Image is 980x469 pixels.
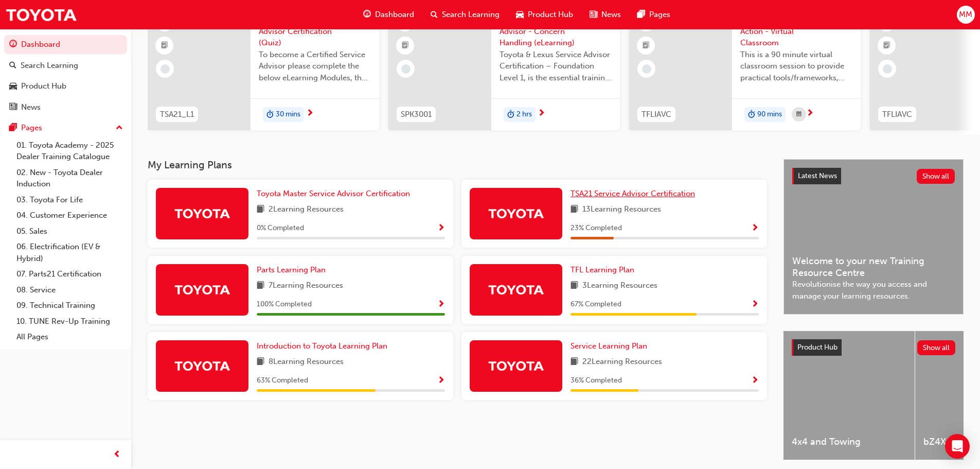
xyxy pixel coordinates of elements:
[792,436,906,448] span: 4x4 and Towing
[581,4,629,25] a: news-iconNews
[174,281,230,299] img: Trak
[266,108,274,121] span: duration-icon
[257,188,414,200] a: Toyota Master Service Advisor Certification
[538,109,545,118] span: next-icon
[571,299,621,310] span: 67 % Completed
[257,203,264,216] span: book-icon
[500,49,612,84] span: Toyota & Lexus Service Advisor Certification – Foundation Level 1, is the essential training cour...
[945,434,970,459] div: Open Intercom Messenger
[269,280,343,292] span: 7 Learning Resources
[5,3,77,26] img: Trak
[792,255,955,279] span: Welcome to your new Training Resource Centre
[917,340,956,355] button: Show all
[629,4,679,25] a: pages-iconPages
[437,224,445,233] span: Show Progress
[401,64,411,74] span: learningRecordVerb_NONE-icon
[257,340,391,352] a: Introduction to Toyota Learning Plan
[12,239,127,266] a: 06. Electrification (EV & Hybrid)
[571,189,695,198] span: TSA21 Service Advisor Certification
[363,8,371,21] span: guage-icon
[797,343,838,352] span: Product Hub
[402,39,409,53] span: booktick-icon
[388,6,620,130] a: 0SPK3001SPK3001 Service Advisor - Concern Handling (eLearning)Toyota & Lexus Service Advisor Cert...
[751,222,759,235] button: Show Progress
[757,109,782,120] span: 90 mins
[500,14,612,49] span: SPK3001 Service Advisor - Concern Handling (eLearning)
[257,264,330,276] a: Parts Learning Plan
[642,64,651,74] span: learningRecordVerb_NONE-icon
[21,101,41,113] div: News
[571,203,578,216] span: book-icon
[516,8,524,21] span: car-icon
[4,56,127,75] a: Search Learning
[571,265,634,274] span: TFL Learning Plan
[12,165,127,192] a: 02. New - Toyota Dealer Induction
[751,374,759,387] button: Show Progress
[957,6,975,24] button: MM
[649,9,670,21] span: Pages
[257,375,308,387] span: 63 % Completed
[12,298,127,314] a: 09. Technical Training
[21,122,42,134] div: Pages
[751,298,759,311] button: Show Progress
[269,203,344,216] span: 2 Learning Resources
[582,356,662,369] span: 22 Learning Resources
[488,357,544,375] img: Trak
[9,40,17,49] span: guage-icon
[9,124,17,133] span: pages-icon
[12,266,127,282] a: 07. Parts21 Certification
[792,279,955,302] span: Revolutionise the way you access and manage your learning resources.
[507,108,514,121] span: duration-icon
[740,14,852,49] span: Toyota For Life In Action - Virtual Classroom
[571,341,647,351] span: Service Learning Plan
[740,49,852,84] span: This is a 90 minute virtual classroom session to provide practical tools/frameworks, behaviours a...
[21,80,66,92] div: Product Hub
[174,204,230,222] img: Trak
[276,109,300,120] span: 30 mins
[516,109,532,120] span: 2 hrs
[12,282,127,298] a: 08. Service
[437,298,445,311] button: Show Progress
[9,61,16,71] span: search-icon
[257,189,410,198] span: Toyota Master Service Advisor Certification
[257,341,387,351] span: Introduction to Toyota Learning Plan
[751,376,759,386] span: Show Progress
[796,108,801,121] span: calendar-icon
[257,265,326,274] span: Parts Learning Plan
[643,39,650,53] span: booktick-icon
[116,121,123,135] span: up-icon
[571,222,622,234] span: 23 % Completed
[259,14,371,49] span: TSA21_L1 Service Advisor Certification (Quiz)
[437,300,445,309] span: Show Progress
[160,109,194,120] span: TSA21_L1
[257,356,264,369] span: book-icon
[4,35,127,54] a: Dashboard
[422,4,508,25] a: search-iconSearch Learning
[257,299,312,310] span: 100 % Completed
[783,159,964,315] a: Latest NewsShow allWelcome to your new Training Resource CentreRevolutionise the way you access a...
[442,9,500,21] span: Search Learning
[792,339,955,356] a: Product HubShow all
[571,340,651,352] a: Service Learning Plan
[12,137,127,165] a: 01. Toyota Academy - 2025 Dealer Training Catalogue
[748,108,755,121] span: duration-icon
[488,204,544,222] img: Trak
[4,98,127,117] a: News
[12,223,127,239] a: 05. Sales
[882,109,912,120] span: TFLIAVC
[590,8,597,21] span: news-icon
[437,222,445,235] button: Show Progress
[601,9,621,21] span: News
[883,64,892,74] span: learningRecordVerb_NONE-icon
[4,118,127,137] button: Pages
[437,374,445,387] button: Show Progress
[431,8,438,21] span: search-icon
[582,203,661,216] span: 13 Learning Resources
[355,4,422,25] a: guage-iconDashboard
[571,375,622,387] span: 36 % Completed
[148,159,767,171] h3: My Learning Plans
[148,6,379,130] a: 0TSA21_L1TSA21_L1 Service Advisor Certification (Quiz)To become a Certified Service Advisor pleas...
[783,331,915,460] a: 4x4 and Towing
[528,9,573,21] span: Product Hub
